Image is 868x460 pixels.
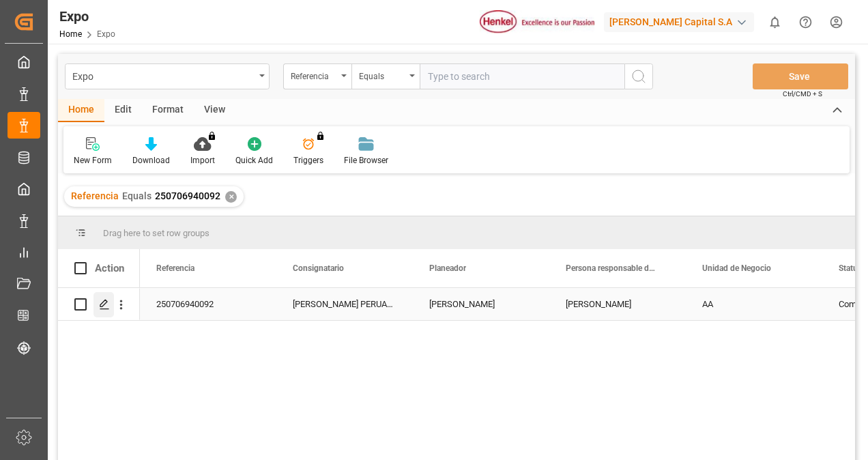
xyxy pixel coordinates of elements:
div: Expo [72,67,255,84]
button: show 0 new notifications [759,7,790,38]
div: Equals [359,67,405,83]
div: [PERSON_NAME] Capital S.A [604,12,754,32]
div: 250706940092 [140,288,276,320]
span: 250706940092 [155,190,220,201]
span: Referencia [71,190,119,201]
div: [PERSON_NAME] [413,288,549,320]
div: Format [142,99,194,122]
div: View [194,99,235,122]
input: Type to search [420,63,624,89]
span: Status [839,263,862,273]
button: [PERSON_NAME] Capital S.A [604,9,759,35]
button: open menu [65,63,270,89]
div: [PERSON_NAME] [549,288,686,320]
button: open menu [283,63,351,89]
span: Unidad de Negocio [702,263,771,273]
div: Action [95,262,124,274]
div: Expo [59,6,115,27]
button: Save [753,63,848,89]
span: Referencia [156,263,194,273]
button: open menu [351,63,420,89]
div: AA [686,288,822,320]
div: Quick Add [235,154,273,167]
span: Consignatario [293,263,344,273]
div: Press SPACE to select this row. [58,288,140,321]
div: ✕ [225,191,237,203]
div: Edit [104,99,142,122]
span: Ctrl/CMD + S [783,89,822,99]
span: Drag here to set row groups [103,228,209,238]
div: [PERSON_NAME] PERUANA, S.A. [276,288,413,320]
div: Download [132,154,170,167]
div: New Form [74,154,112,167]
img: Henkel%20logo.jpg_1689854090.jpg [480,10,594,34]
div: File Browser [344,154,388,167]
button: Help Center [790,7,821,38]
span: Planeador [429,263,466,273]
div: Home [58,99,104,122]
div: Referencia [291,67,337,83]
span: Equals [122,190,151,201]
button: search button [624,63,653,89]
span: Persona responsable de seguimiento [566,263,657,273]
a: Home [59,29,82,39]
